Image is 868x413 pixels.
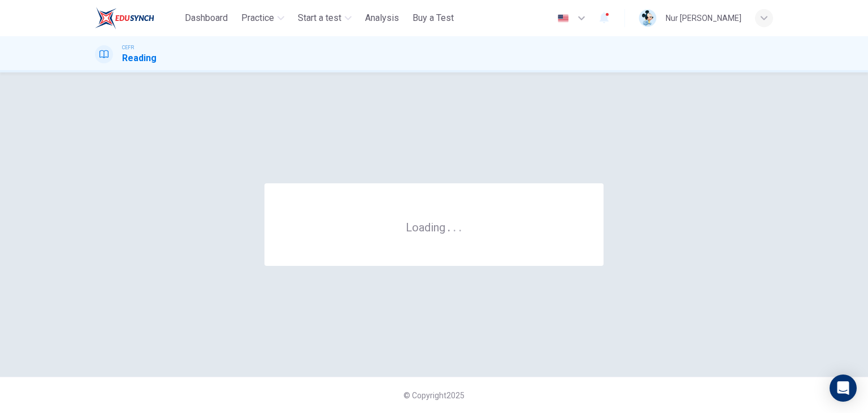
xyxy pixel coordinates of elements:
button: Dashboard [180,8,232,28]
a: ELTC logo [95,7,180,29]
span: Dashboard [185,11,228,25]
div: Nur [PERSON_NAME] [666,11,741,25]
span: Practice [241,11,274,25]
button: Start a test [293,8,356,28]
h6: . [453,217,457,235]
button: Buy a Test [408,8,458,28]
h6: Loading [406,220,462,234]
span: Start a test [298,11,341,25]
img: Profile picture [639,9,657,27]
h1: Reading [122,51,157,65]
button: Practice [237,8,289,28]
button: Analysis [361,8,403,28]
span: CEFR [122,44,134,51]
div: Open Intercom Messenger [830,375,857,402]
img: ELTC logo [95,7,154,29]
span: © Copyright 2025 [403,391,465,400]
h6: . [447,217,451,235]
span: Buy a Test [413,11,454,25]
span: Analysis [365,11,399,25]
img: en [556,14,570,23]
h6: . [458,217,462,235]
